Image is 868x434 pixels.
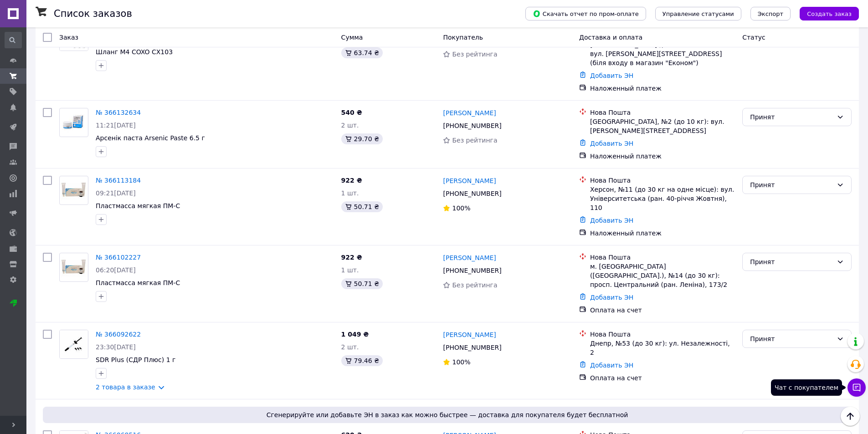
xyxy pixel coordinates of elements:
div: 29.70 ₴ [341,133,383,144]
div: Наложенный платеж [590,229,735,238]
a: Фото товару [59,253,88,282]
span: 540 ₴ [341,109,362,116]
span: Покупатель [443,34,483,41]
div: Херсон, №11 (до 30 кг на одне місце): вул. Університетська (ран. 40-річчя Жовтня), 110 [590,185,735,212]
span: 2 шт. [341,122,359,129]
a: Пластмасса мягкая ПМ-С [96,202,180,209]
a: № 366113184 [96,177,141,184]
button: Экспорт [750,7,791,20]
span: 06:20[DATE] [96,266,136,274]
h1: Список заказов [54,8,132,19]
span: Сгенерируйте или добавьте ЭН в заказ как можно быстрее — доставка для покупателя будет бесплатной [46,410,848,419]
div: Наложенный платеж [590,152,735,161]
span: Без рейтинга [452,137,497,144]
a: [PERSON_NAME] [443,176,496,185]
span: Создать заказ [807,10,852,17]
img: Фото товару [60,110,88,135]
span: [PHONE_NUMBER] [443,267,501,274]
div: Оплата на счет [590,306,735,315]
button: Создать заказ [800,7,859,20]
a: Шланг М4 COXO CX103 [96,48,173,56]
div: Бар ([GEOGRAPHIC_DATA], [GEOGRAPHIC_DATA].), Поштомат №43524: вул. [PERSON_NAME][STREET_ADDRESS] ... [590,31,735,67]
a: Создать заказ [791,10,859,17]
a: № 366092622 [96,331,141,338]
a: Добавить ЭН [590,362,633,369]
div: 79.46 ₴ [341,355,383,366]
div: Нова Пошта [590,176,735,185]
a: SDR Plus (СДР Плюс) 1 г [96,356,175,363]
img: Фото товару [60,257,88,277]
div: Чат с покупателем [771,379,842,396]
span: Статус [742,34,765,41]
span: Сумма [341,34,363,41]
div: [GEOGRAPHIC_DATA], №2 (до 10 кг): вул. [PERSON_NAME][STREET_ADDRESS] [590,117,735,135]
img: Фото товару [60,180,88,200]
a: 2 товара в заказе [96,383,155,391]
img: Фото товару [60,330,88,358]
div: м. [GEOGRAPHIC_DATA] ([GEOGRAPHIC_DATA].), №14 (до 30 кг): просп. Центральний (ран. Леніна), 173/2 [590,262,735,289]
div: Нова Пошта [590,108,735,117]
span: Экспорт [758,10,783,17]
a: Фото товару [59,176,88,205]
span: 2 шт. [341,343,359,351]
div: Наложенный платеж [590,84,735,93]
a: [PERSON_NAME] [443,108,496,117]
a: Добавить ЭН [590,140,633,147]
span: [PHONE_NUMBER] [443,344,501,351]
span: Управление статусами [663,10,734,17]
span: 1 049 ₴ [341,331,369,338]
div: 50.71 ₴ [341,201,383,212]
span: [PHONE_NUMBER] [443,122,501,129]
button: Управление статусами [655,7,741,20]
div: 63.74 ₴ [341,47,383,58]
span: Без рейтинга [452,51,497,58]
span: 100% [452,358,470,366]
div: Нова Пошта [590,330,735,339]
span: 922 ₴ [341,177,362,184]
div: Принят [750,180,833,190]
a: Добавить ЭН [590,294,633,301]
span: 100% [452,204,470,212]
button: Чат с покупателем [847,378,866,397]
span: 1 шт. [341,189,359,197]
div: Принят [750,334,833,344]
div: Днепр, №53 (до 30 кг): ул. Незалежності, 2 [590,339,735,357]
span: Доставка и оплата [579,34,642,41]
span: 922 ₴ [341,254,362,261]
a: Фото товару [59,330,88,359]
a: Добавить ЭН [590,72,633,79]
div: Принят [750,257,833,267]
span: Скачать отчет по пром-оплате [533,10,639,18]
a: Фото товару [59,108,88,137]
button: Наверх [841,407,860,426]
button: Скачать отчет по пром-оплате [525,7,646,20]
span: [PHONE_NUMBER] [443,190,501,197]
a: Пластмасса мягкая ПМ-С [96,279,180,286]
span: Заказ [59,34,78,41]
span: 23:30[DATE] [96,343,136,351]
div: 50.71 ₴ [341,278,383,289]
div: Нова Пошта [590,253,735,262]
a: Арсенік паста Arsenic Paste 6.5 г [96,134,205,142]
span: 1 шт. [341,266,359,274]
a: Добавить ЭН [590,217,633,224]
span: Без рейтинга [452,281,497,289]
a: № 366132634 [96,109,141,116]
a: № 366102227 [96,254,141,261]
div: Принят [750,112,833,122]
div: Оплата на счет [590,373,735,383]
a: [PERSON_NAME] [443,330,496,339]
span: 09:21[DATE] [96,189,136,197]
span: 11:21[DATE] [96,122,136,129]
a: [PERSON_NAME] [443,253,496,262]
